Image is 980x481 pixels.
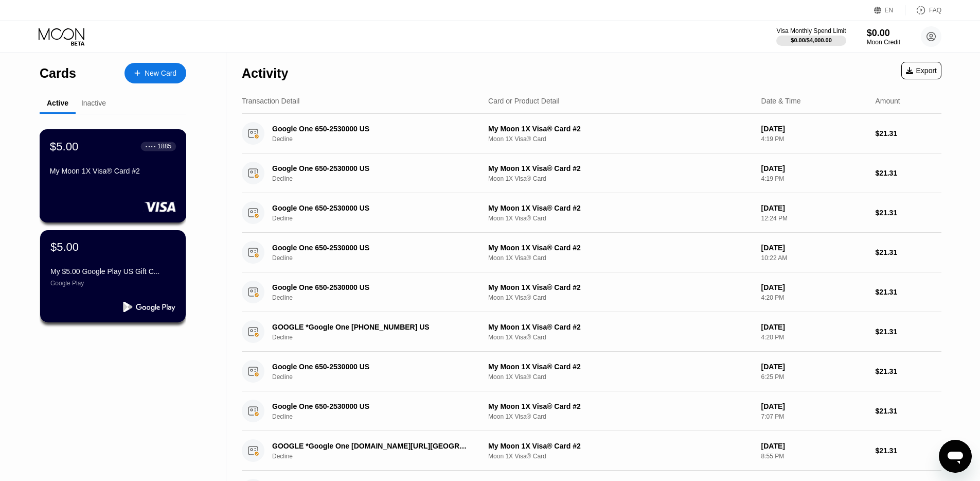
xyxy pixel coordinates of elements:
[761,442,867,450] div: [DATE]
[761,204,867,212] div: [DATE]
[488,215,753,222] div: Moon 1X Visa® Card
[272,294,487,301] div: Decline
[488,164,753,173] div: My Moon 1X Visa® Card #2
[272,244,472,252] div: Google One 650-2530000 US
[875,367,941,375] div: $21.31
[146,145,156,148] div: ● ● ● ●
[47,99,68,107] div: Active
[488,135,753,143] div: Moon 1X Visa® Card
[488,373,753,381] div: Moon 1X Visa® Card
[242,312,941,352] div: GOOGLE *Google One [PHONE_NUMBER] USDeclineMy Moon 1X Visa® Card #2Moon 1X Visa® Card[DATE]4:20 P...
[929,7,941,14] div: FAQ
[488,442,753,450] div: My Moon 1X Visa® Card #2
[761,294,867,301] div: 4:20 PM
[50,280,175,287] div: Google Play
[875,446,941,455] div: $21.31
[81,99,106,107] div: Inactive
[874,5,905,15] div: EN
[761,283,867,291] div: [DATE]
[488,402,753,410] div: My Moon 1X Visa® Card #2
[40,130,186,222] div: $5.00● ● ● ●1885My Moon 1X Visa® Card #2
[272,323,472,331] div: GOOGLE *Google One [PHONE_NUMBER] US
[776,27,846,35] div: Visa Monthly Spend Limit
[242,272,941,312] div: Google One 650-2530000 USDeclineMy Moon 1X Visa® Card #2Moon 1X Visa® Card[DATE]4:20 PM$21.31
[272,254,487,262] div: Decline
[242,153,941,193] div: Google One 650-2530000 USDeclineMy Moon 1X Visa® Card #2Moon 1X Visa® Card[DATE]4:19 PM$21.31
[867,28,900,39] div: $0.00
[272,442,472,450] div: GOOGLE *Google One [DOMAIN_NAME][URL][GEOGRAPHIC_DATA]
[761,175,867,182] div: 4:19 PM
[488,453,753,460] div: Moon 1X Visa® Card
[761,164,867,173] div: [DATE]
[761,244,867,252] div: [DATE]
[488,204,753,212] div: My Moon 1X Visa® Card #2
[124,63,186,83] div: New Card
[875,129,941,138] div: $21.31
[242,114,941,153] div: Google One 650-2530000 USDeclineMy Moon 1X Visa® Card #2Moon 1X Visa® Card[DATE]4:19 PM$21.31
[875,169,941,177] div: $21.31
[488,283,753,291] div: My Moon 1X Visa® Card #2
[40,66,76,81] div: Cards
[901,62,941,79] div: Export
[40,230,186,322] div: $5.00My $5.00 Google Play US Gift C...Google Play
[875,97,900,105] div: Amount
[875,407,941,415] div: $21.31
[50,267,175,276] div: My $5.00 Google Play US Gift C...
[488,413,753,420] div: Moon 1X Visa® Card
[242,193,941,233] div: Google One 650-2530000 USDeclineMy Moon 1X Visa® Card #2Moon 1X Visa® Card[DATE]12:24 PM$21.31
[488,363,753,371] div: My Moon 1X Visa® Card #2
[488,254,753,262] div: Moon 1X Visa® Card
[906,66,937,75] div: Export
[867,39,900,46] div: Moon Credit
[761,323,867,331] div: [DATE]
[272,175,487,182] div: Decline
[761,97,801,105] div: Date & Time
[761,453,867,460] div: 8:55 PM
[272,283,472,291] div: Google One 650-2530000 US
[761,215,867,222] div: 12:24 PM
[761,254,867,262] div: 10:22 AM
[242,97,299,105] div: Transaction Detail
[761,135,867,143] div: 4:19 PM
[50,140,79,153] div: $5.00
[761,413,867,420] div: 7:07 PM
[272,334,487,341] div: Decline
[875,328,941,336] div: $21.31
[50,240,79,254] div: $5.00
[272,125,472,133] div: Google One 650-2530000 US
[272,215,487,222] div: Decline
[488,97,560,105] div: Card or Product Detail
[761,363,867,371] div: [DATE]
[867,28,900,46] div: $0.00Moon Credit
[272,363,472,371] div: Google One 650-2530000 US
[272,402,472,410] div: Google One 650-2530000 US
[272,204,472,212] div: Google One 650-2530000 US
[488,175,753,182] div: Moon 1X Visa® Card
[761,334,867,341] div: 4:20 PM
[242,352,941,391] div: Google One 650-2530000 USDeclineMy Moon 1X Visa® Card #2Moon 1X Visa® Card[DATE]6:25 PM$21.31
[776,27,846,46] div: Visa Monthly Spend Limit$0.00/$4,000.00
[488,244,753,252] div: My Moon 1X Visa® Card #2
[272,373,487,381] div: Decline
[875,288,941,296] div: $21.31
[272,453,487,460] div: Decline
[50,167,176,175] div: My Moon 1X Visa® Card #2
[157,143,171,150] div: 1885
[272,413,487,420] div: Decline
[905,5,941,15] div: FAQ
[272,164,472,173] div: Google One 650-2530000 US
[488,334,753,341] div: Moon 1X Visa® Card
[761,125,867,133] div: [DATE]
[242,391,941,431] div: Google One 650-2530000 USDeclineMy Moon 1X Visa® Card #2Moon 1X Visa® Card[DATE]7:07 PM$21.31
[242,233,941,272] div: Google One 650-2530000 USDeclineMy Moon 1X Visa® Card #2Moon 1X Visa® Card[DATE]10:22 AM$21.31
[242,66,288,81] div: Activity
[875,209,941,217] div: $21.31
[272,135,487,143] div: Decline
[488,125,753,133] div: My Moon 1X Visa® Card #2
[242,431,941,471] div: GOOGLE *Google One [DOMAIN_NAME][URL][GEOGRAPHIC_DATA]DeclineMy Moon 1X Visa® Card #2Moon 1X Visa...
[875,248,941,256] div: $21.31
[488,294,753,301] div: Moon 1X Visa® Card
[939,440,972,473] iframe: Button to launch messaging window, conversation in progress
